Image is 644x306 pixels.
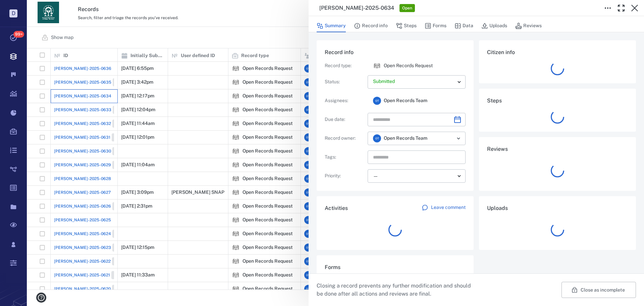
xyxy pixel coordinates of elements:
[431,204,466,211] p: Leave comment
[325,97,365,104] p: Assignees :
[384,97,427,104] span: Open Records Team
[481,19,507,32] button: Uploads
[354,19,388,32] button: Record info
[628,1,641,15] button: Close
[487,204,628,212] h6: Uploads
[487,48,628,56] h6: Citizen info
[479,196,636,255] div: Uploads
[317,40,474,196] div: Record infoRecord type:icon Open Records RequestOpen Records RequestStatus:Assignees:OTOpen Recor...
[454,134,463,143] button: Open
[487,145,628,153] h6: Reviews
[325,204,348,212] h6: Activities
[451,113,464,126] button: Choose date
[601,1,614,15] button: Toggle to Edit Boxes
[454,19,473,32] button: Data
[479,89,636,137] div: Steps
[487,97,628,105] h6: Steps
[373,62,381,70] div: Open Records Request
[614,1,628,15] button: Toggle Fullscreen
[384,62,433,69] p: Open Records Request
[325,48,466,56] h6: Record info
[325,62,365,69] p: Record type :
[425,19,446,32] button: Forms
[317,196,474,255] div: ActivitiesLeave comment
[373,97,381,105] div: O T
[325,263,466,271] h6: Forms
[373,134,381,142] div: O T
[401,5,414,11] span: Open
[325,135,365,142] p: Record owner :
[317,282,476,298] p: Closing a record prevents any further modification and should be done after all actions and revie...
[319,4,394,12] h3: [PERSON_NAME]-2025-0634
[561,282,636,298] button: Close as incomplete
[479,40,636,89] div: Citizen info
[9,9,17,17] p: D
[373,62,381,70] img: icon Open Records Request
[373,172,455,180] div: —
[479,137,636,196] div: Reviews
[13,31,24,38] span: 99+
[384,135,427,142] span: Open Records Team
[373,78,455,85] p: Submitted
[396,19,417,32] button: Steps
[515,19,542,32] button: Reviews
[325,173,365,179] p: Priority :
[325,116,365,123] p: Due date :
[317,255,474,302] div: FormsRecords Request FormView form in the stepMail formPrint form
[325,154,365,161] p: Tags :
[325,79,365,85] p: Status :
[59,5,73,11] span: Help
[317,19,346,32] button: Summary
[422,204,466,212] a: Leave comment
